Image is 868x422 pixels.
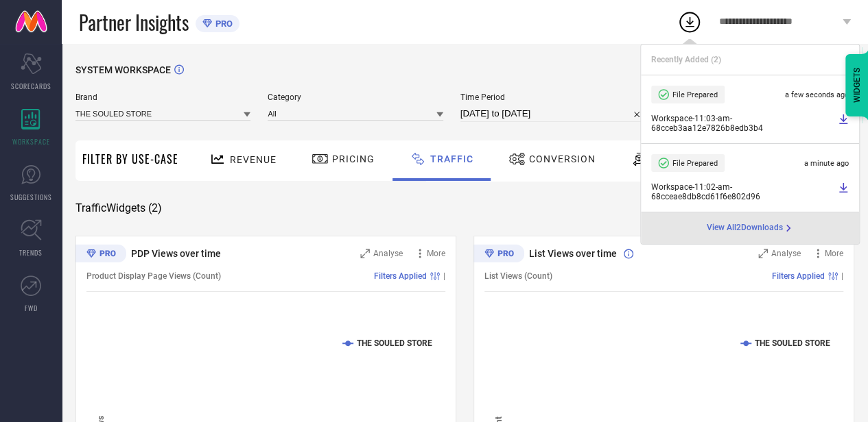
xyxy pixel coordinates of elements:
[86,271,221,281] span: Product Display Page Views (Count)
[651,114,834,133] span: Workspace - 11:03-am - 68cceb3aa12e7826b8edb3b4
[804,159,849,168] span: a minute ago
[677,10,702,34] div: Open download list
[825,249,843,258] span: More
[707,223,783,234] span: View All 2 Downloads
[755,338,830,348] text: THE SOULED STORE
[758,249,768,258] svg: Zoom
[443,271,445,281] span: |
[75,92,250,102] span: Brand
[672,159,718,168] span: File Prepared
[19,247,43,258] span: TRENDS
[75,245,126,265] div: Premium
[672,90,718,99] span: File Prepared
[707,223,794,234] div: Open download page
[529,153,596,164] span: Conversion
[75,201,162,215] span: Traffic Widgets ( 2 )
[82,151,178,167] span: Filter By Use-Case
[484,271,552,281] span: List Views (Count)
[10,192,52,202] span: SUGGESTIONS
[131,248,221,259] span: PDP Views over time
[430,153,473,164] span: Traffic
[785,90,849,99] span: a few seconds ago
[374,271,427,281] span: Filters Applied
[75,64,171,75] span: SYSTEM WORKSPACE
[79,8,189,36] span: Partner Insights
[473,245,524,265] div: Premium
[427,249,445,258] span: More
[838,114,849,133] a: Download
[841,271,843,281] span: |
[771,249,801,258] span: Analyse
[460,92,646,102] span: Time Period
[11,81,51,91] span: SCORECARDS
[12,136,50,147] span: WORKSPACE
[460,105,646,122] input: Select time period
[529,248,617,259] span: List Views over time
[332,153,375,164] span: Pricing
[707,223,794,234] a: View All2Downloads
[360,249,370,258] svg: Zoom
[838,182,849,201] a: Download
[230,154,277,165] span: Revenue
[268,92,443,102] span: Category
[651,182,834,201] span: Workspace - 11:02-am - 68cceae8db8cd61f6e802d96
[212,18,233,29] span: PRO
[373,249,403,258] span: Analyse
[772,271,825,281] span: Filters Applied
[25,303,38,313] span: FWD
[357,338,432,348] text: THE SOULED STORE
[651,55,721,64] span: Recently Added ( 2 )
